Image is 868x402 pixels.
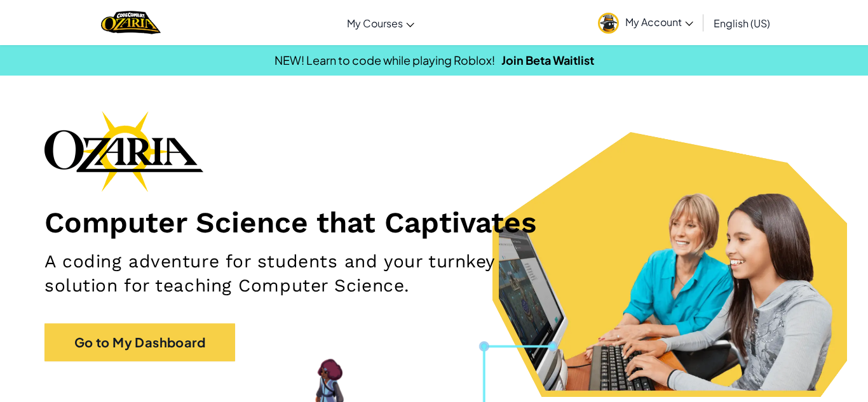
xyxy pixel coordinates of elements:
[625,15,693,29] span: My Account
[101,10,160,36] a: Ozaria by CodeCombat logo
[347,17,403,30] span: My Courses
[101,10,160,36] img: Home
[501,53,594,67] a: Join Beta Waitlist
[44,250,566,298] h2: A coding adventure for students and your turnkey solution for teaching Computer Science.
[707,6,776,40] a: English (US)
[275,53,495,67] span: NEW! Learn to code while playing Roblox!
[592,3,700,43] a: My Account
[44,204,824,240] h1: Computer Science that Captivates
[341,6,421,40] a: My Courses
[44,323,235,361] a: Go to My Dashboard
[44,111,203,192] img: Ozaria branding logo
[714,17,770,30] span: English (US)
[598,13,619,34] img: avatar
